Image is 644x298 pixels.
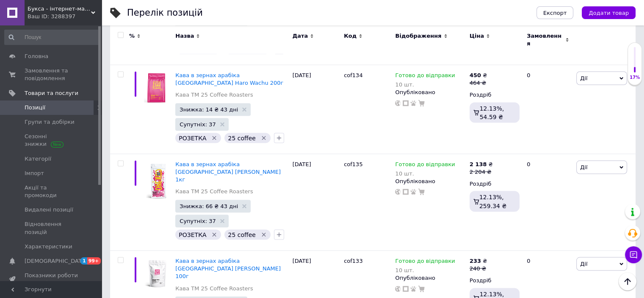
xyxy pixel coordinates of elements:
div: 10 шт. [395,81,455,87]
span: Експорт [543,10,567,16]
span: Букса - інтернет-магазин книг, товарів для дітей та подарунків [28,5,91,13]
span: Назва [175,32,194,39]
span: 25 coffee [228,231,255,238]
span: cof134 [344,72,363,78]
svg: Видалити мітку [211,231,218,238]
span: Код [344,32,357,39]
button: Додати товар [582,6,636,19]
span: Готово до відправки [395,257,455,266]
a: Кава ТМ 25 Coffee Roasters [175,91,253,98]
span: 12.13%, 54.59 ₴ [480,105,504,120]
input: Пошук [4,30,100,45]
div: 464 ₴ [470,79,487,86]
div: ₴ [470,257,487,265]
span: Знижка: 14 ₴ 43 дні [180,106,238,112]
span: Готово до відправки [395,72,455,81]
img: Кофе в зернах арабика Ethiopia Haro Wachu 200г [144,71,171,106]
span: 12.13%, 259.34 ₴ [479,193,506,209]
div: ₴ [470,71,487,79]
span: Характеристики [25,243,72,251]
span: Замовлення та повідомлення [25,67,78,82]
button: Чат з покупцем [625,246,642,263]
span: Акції та промокоди [25,184,78,199]
div: Опубліковано [395,177,465,185]
div: 0 [522,64,574,153]
img: Кофе в зернах арабика Ethiopia Haro Wachu 1кг [144,160,171,201]
div: Опубліковано [395,274,465,281]
div: Роздріб [470,91,520,98]
span: Категорії [25,155,51,163]
span: 99+ [87,257,101,265]
svg: Видалити мітку [211,134,218,141]
span: [DEMOGRAPHIC_DATA] [25,257,87,265]
div: 10 шт. [395,170,455,176]
span: cof135 [344,161,363,167]
span: Сезонні знижки [25,133,78,148]
span: % [129,32,135,39]
div: Ваш ID: 3288397 [28,13,102,20]
span: Імпорт [25,170,44,177]
span: Показники роботи компанії [25,272,78,287]
svg: Видалити мітку [260,231,267,238]
svg: Видалити мітку [260,134,267,141]
span: Відображення [395,32,441,39]
div: Роздріб [470,276,520,284]
div: [DATE] [290,64,342,153]
span: Позиції [25,104,45,111]
div: ₴ [470,160,493,168]
a: Кава в зернах арабіка [GEOGRAPHIC_DATA] [PERSON_NAME] 100г [175,257,281,279]
div: 0 [522,153,574,250]
span: Готово до відправки [395,161,455,170]
a: Кава ТМ 25 Coffee Roasters [175,187,253,195]
span: Видалені позиції [25,206,73,214]
div: 240 ₴ [470,265,487,272]
span: 1 [80,257,87,265]
div: [DATE] [290,153,342,250]
button: Наверх [619,273,636,290]
div: Перелік позицій [127,8,203,17]
span: 25 coffee [228,134,255,141]
b: 450 [470,72,481,78]
span: Головна [25,53,48,60]
span: Групи та добірки [25,118,75,126]
span: Відновлення позицій [25,220,78,236]
span: Знижка: 66 ₴ 43 дні [180,203,238,209]
span: Супутніх: 37 [180,121,216,127]
div: 2 204 ₴ [470,168,493,175]
span: Дата [293,32,308,39]
span: РОЗЕТКА [179,134,206,141]
span: Додати товар [589,10,629,16]
b: 2 138 [470,161,487,167]
div: 17% [628,75,641,81]
b: 233 [470,257,481,264]
div: Роздріб [470,180,520,187]
span: Замовлення [527,32,563,47]
span: cof133 [344,257,363,264]
span: Дії [580,260,587,267]
a: Кава в зернах арабіка [GEOGRAPHIC_DATA] Haro Wachu 200г [175,72,283,86]
a: Кава в зернах арабіка [GEOGRAPHIC_DATA] [PERSON_NAME] 1кг [175,161,281,182]
span: Дії [580,75,587,81]
span: Дії [580,164,587,170]
span: РОЗЕТКА [179,231,206,238]
div: Опубліковано [395,88,465,96]
span: Ціна [470,32,484,39]
span: Товари та послуги [25,89,78,97]
div: 10 шт. [395,267,455,273]
a: Кава ТМ 25 Coffee Roasters [175,284,253,292]
button: Експорт [536,6,574,19]
img: Кофе в зернах арабика Ethiopia Haro Wachu 100г [144,257,171,290]
span: Супутніх: 37 [180,218,216,223]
